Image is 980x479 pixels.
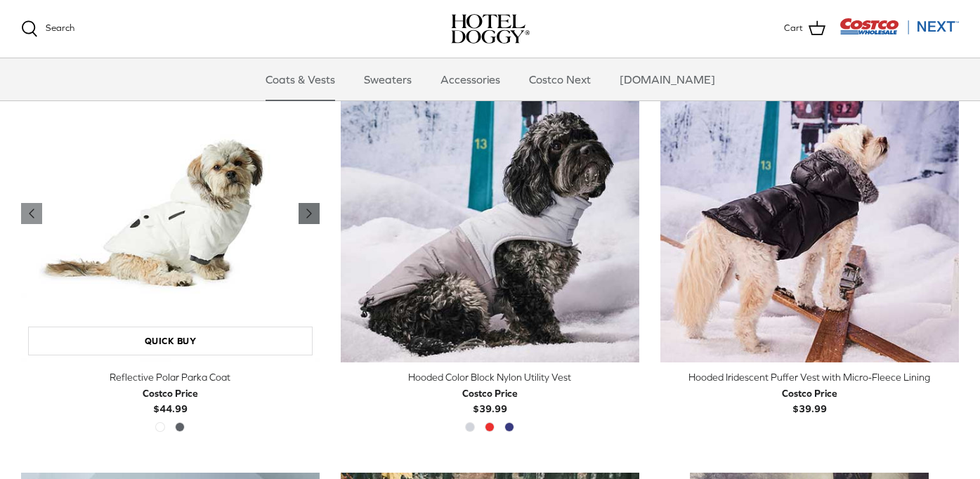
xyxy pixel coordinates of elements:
div: Costco Price [143,386,198,401]
a: Accessories [428,58,513,100]
a: hoteldoggy.com hoteldoggycom [451,14,530,44]
span: Search [46,22,74,33]
img: hoteldoggycom [451,14,530,44]
a: Hooded Color Block Nylon Utility Vest [341,64,639,362]
a: Search [21,20,74,37]
div: Reflective Polar Parka Coat [21,369,320,385]
a: Sweaters [351,58,424,100]
a: Hooded Color Block Nylon Utility Vest Costco Price$39.99 [341,369,639,416]
a: Hooded Iridescent Puffer Vest with Micro-Fleece Lining Costco Price$39.99 [660,369,959,416]
b: $39.99 [782,386,837,414]
a: Reflective Polar Parka Coat [21,64,320,362]
a: Quick buy [28,327,313,355]
img: Costco Next [839,18,959,35]
a: Reflective Polar Parka Coat Costco Price$44.99 [21,369,320,416]
b: $44.99 [143,386,198,414]
div: Hooded Color Block Nylon Utility Vest [341,369,639,385]
a: Coats & Vests [253,58,348,100]
a: Visit Costco Next [839,27,959,37]
div: Costco Price [462,386,518,401]
a: Previous [21,203,42,224]
div: Costco Price [782,386,837,401]
span: Cart [784,21,803,36]
a: Cart [784,20,825,38]
b: $39.99 [462,386,518,414]
a: Costco Next [516,58,603,100]
div: Hooded Iridescent Puffer Vest with Micro-Fleece Lining [660,369,959,385]
a: Hooded Iridescent Puffer Vest with Micro-Fleece Lining [660,64,959,362]
a: Previous [299,203,320,224]
a: [DOMAIN_NAME] [607,58,728,100]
